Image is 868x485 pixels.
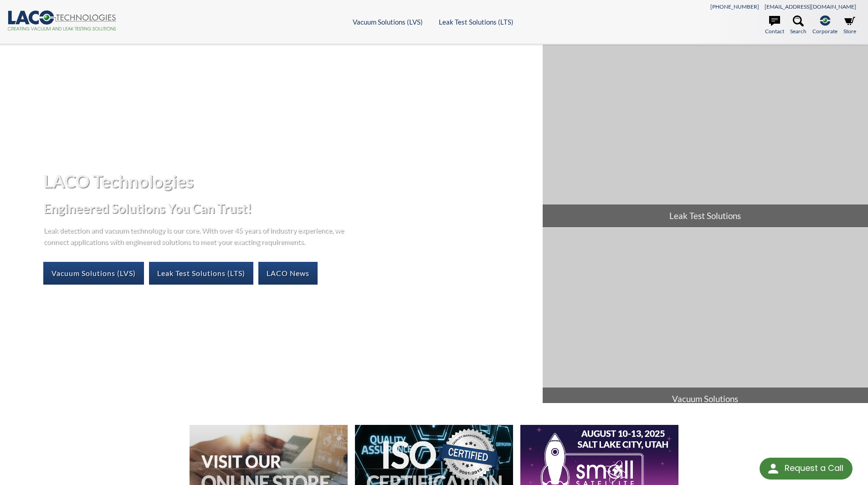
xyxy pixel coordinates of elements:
a: Leak Test Solutions (LTS) [149,262,253,285]
a: Leak Test Solutions (LTS) [439,18,514,26]
a: Leak Test Solutions [543,45,868,227]
a: Contact [765,15,784,36]
a: Vacuum Solutions (LVS) [43,262,144,285]
div: Request a Call [760,458,853,480]
a: [PHONE_NUMBER] [710,3,759,10]
span: Leak Test Solutions [543,204,868,227]
img: round button [766,461,781,476]
a: [EMAIL_ADDRESS][DOMAIN_NAME] [765,3,856,10]
a: Search [790,15,806,36]
a: LACO News [258,262,318,285]
h2: Engineered Solutions You Can Trust! [43,200,535,217]
span: Corporate [812,27,837,36]
a: Store [843,15,856,36]
p: Leak detection and vacuum technology is our core. With over 45 years of industry experience, we c... [43,224,349,247]
h1: LACO Technologies [43,170,535,192]
span: Vacuum Solutions [543,388,868,410]
div: Request a Call [785,458,843,479]
a: Vacuum Solutions (LVS) [353,18,423,26]
a: Vacuum Solutions [543,228,868,410]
